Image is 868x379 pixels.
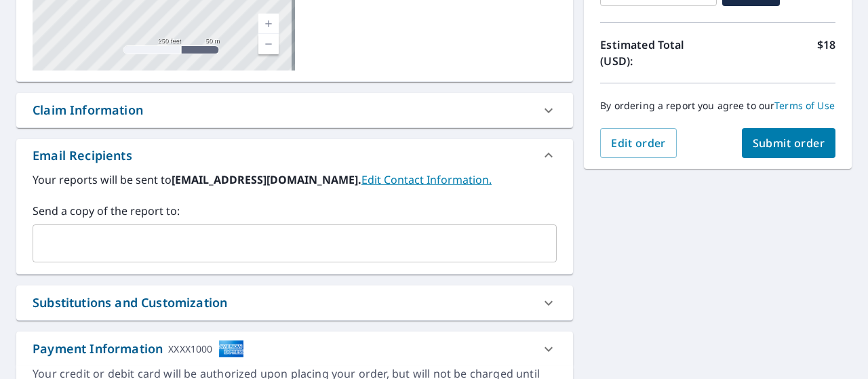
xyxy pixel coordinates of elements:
[753,136,825,151] span: Submit order
[817,37,835,69] p: $18
[172,172,361,187] b: [EMAIL_ADDRESS][DOMAIN_NAME].
[600,37,717,69] p: Estimated Total (USD):
[774,99,835,112] a: Terms of Use
[258,14,279,34] a: Current Level 17, Zoom In
[33,172,557,188] label: Your reports will be sent to
[361,172,492,187] a: EditContactInfo
[33,340,244,358] div: Payment Information
[16,139,573,172] div: Email Recipients
[16,285,573,320] div: Substitutions and Customization
[168,340,212,358] div: XXXX1000
[33,101,143,119] div: Claim Information
[33,203,557,219] label: Send a copy of the report to:
[600,128,677,158] button: Edit order
[611,136,666,151] span: Edit order
[16,332,573,366] div: Payment InformationXXXX1000cardImage
[600,100,835,112] p: By ordering a report you agree to our
[258,34,279,54] a: Current Level 17, Zoom Out
[33,146,132,165] div: Email Recipients
[742,128,836,158] button: Submit order
[33,294,227,312] div: Substitutions and Customization
[218,340,244,358] img: cardImage
[16,93,573,127] div: Claim Information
